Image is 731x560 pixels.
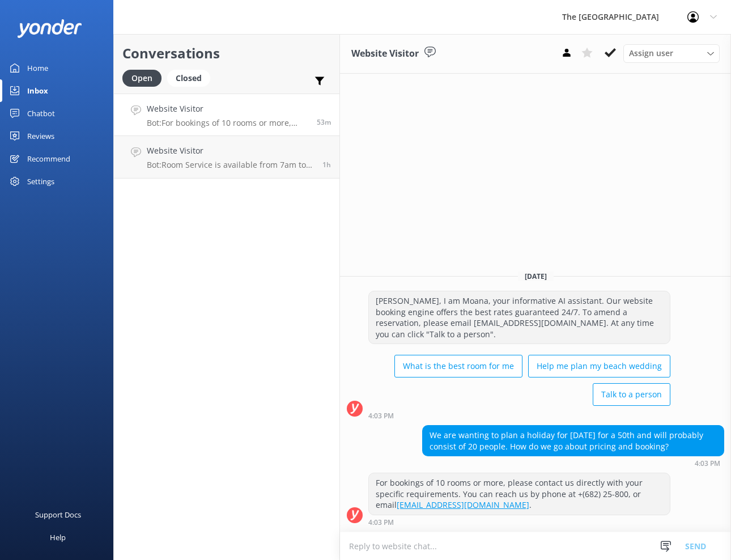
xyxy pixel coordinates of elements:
[122,71,167,84] a: Open
[368,411,670,419] div: Sep 02 2025 06:03pm (UTC -10:00) Pacific/Honolulu
[394,355,522,377] button: What is the best room for me
[27,147,70,170] div: Recommend
[27,170,54,193] div: Settings
[368,518,670,526] div: Sep 02 2025 06:03pm (UTC -10:00) Pacific/Honolulu
[623,44,720,62] div: Assign User
[322,160,331,169] span: Sep 02 2025 05:02pm (UTC -10:00) Pacific/Honolulu
[35,503,81,526] div: Support Docs
[122,70,161,87] div: Open
[351,46,419,61] h3: Website Visitor
[369,291,670,343] div: [PERSON_NAME], I am Moana, your informative AI assistant. Our website booking engine offers the b...
[317,117,331,127] span: Sep 02 2025 06:03pm (UTC -10:00) Pacific/Honolulu
[27,57,48,79] div: Home
[27,125,54,147] div: Reviews
[368,413,394,419] strong: 4:03 PM
[629,47,673,60] span: Assign user
[167,71,216,84] a: Closed
[27,102,55,125] div: Chatbot
[593,383,670,406] button: Talk to a person
[397,499,529,510] a: [EMAIL_ADDRESS][DOMAIN_NAME]
[17,19,82,38] img: yonder-white-logo.png
[50,526,66,549] div: Help
[167,70,210,87] div: Closed
[423,426,724,456] div: We are wanting to plan a holiday for [DATE] for a 50th and will probably consist of 20 people. Ho...
[114,94,339,136] a: Website VisitorBot:For bookings of 10 rooms or more, please contact us directly with your specifi...
[147,145,314,157] h4: Website Visitor
[695,460,720,467] strong: 4:03 PM
[147,160,314,170] p: Bot: Room Service is available from 7am to 9pm daily. If you arrive after 9pm, room service will ...
[528,355,670,377] button: Help me plan my beach wedding
[518,271,554,281] span: [DATE]
[27,79,48,102] div: Inbox
[114,136,339,179] a: Website VisitorBot:Room Service is available from 7am to 9pm daily. If you arrive after 9pm, room...
[368,519,394,526] strong: 4:03 PM
[369,473,670,515] div: For bookings of 10 rooms or more, please contact us directly with your specific requirements. You...
[122,43,331,64] h2: Conversations
[147,103,308,115] h4: Website Visitor
[422,459,724,467] div: Sep 02 2025 06:03pm (UTC -10:00) Pacific/Honolulu
[147,118,308,128] p: Bot: For bookings of 10 rooms or more, please contact us directly with your specific requirements...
